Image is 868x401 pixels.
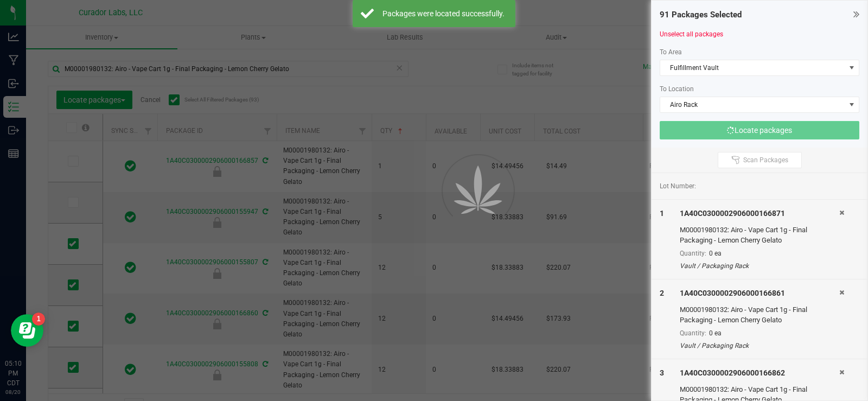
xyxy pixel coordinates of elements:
span: Quantity: [680,250,706,257]
span: 0 ea [709,329,722,337]
div: 1A40C0300002906000166862 [680,367,839,379]
button: Locate packages [660,121,859,139]
span: Fulfillment Vault [660,60,845,75]
div: Vault / Packaging Rack [680,261,839,271]
span: 1 [660,209,664,218]
span: Quantity: [680,329,706,337]
a: Unselect all packages [660,30,723,38]
iframe: Resource center [11,314,43,347]
span: To Area [660,48,682,56]
div: 1A40C0300002906000166861 [680,288,839,299]
div: M00001980132: Airo - Vape Cart 1g - Final Packaging - Lemon Cherry Gelato [680,225,839,246]
div: M00001980132: Airo - Vape Cart 1g - Final Packaging - Lemon Cherry Gelato [680,304,839,326]
span: Airo Rack [660,97,845,112]
span: 3 [660,368,664,377]
div: Vault / Packaging Rack [680,341,839,351]
span: Scan Packages [743,156,788,164]
button: Scan Packages [718,152,802,168]
iframe: Resource center unread badge [32,313,45,326]
span: Lot Number: [660,181,696,191]
span: 0 ea [709,250,722,257]
div: 1A40C0300002906000166871 [680,208,839,219]
span: 2 [660,289,664,297]
span: To Location [660,85,694,93]
div: Packages were located successfully. [380,8,507,19]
